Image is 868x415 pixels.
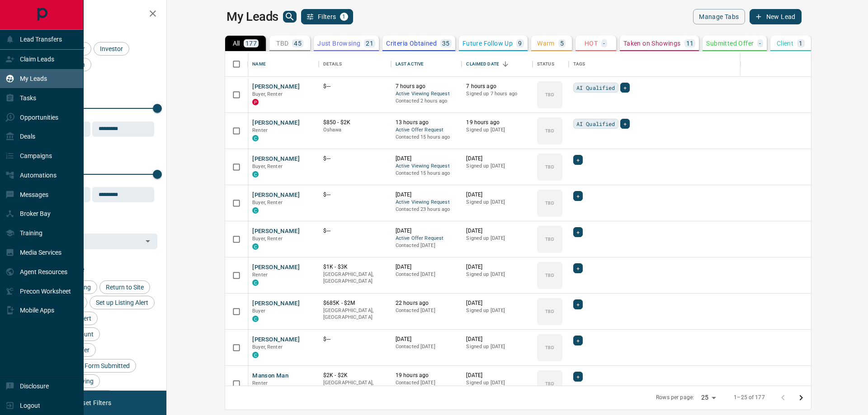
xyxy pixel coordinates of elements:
[466,90,528,98] p: Signed up 7 hours ago
[323,271,387,285] p: [GEOGRAPHIC_DATA], [GEOGRAPHIC_DATA]
[466,336,528,343] p: [DATE]
[576,191,580,201] span: +
[466,372,528,379] p: [DATE]
[252,336,300,344] button: [PERSON_NAME]
[799,40,802,47] p: 1
[777,40,793,47] p: Client
[396,126,458,134] span: Active Offer Request
[341,14,347,20] span: 1
[323,191,387,199] p: $---
[252,227,300,236] button: [PERSON_NAME]
[396,98,458,105] p: Contacted 2 hours ago
[323,263,387,271] p: $1K - $3K
[466,307,528,314] p: Signed up [DATE]
[698,391,719,404] div: 25
[226,9,278,24] h1: My Leads
[573,299,583,309] div: +
[294,40,302,47] p: 45
[283,11,297,23] button: search button
[545,127,554,134] p: TBD
[533,51,569,77] div: Status
[466,83,528,90] p: 7 hours ago
[103,284,147,291] span: Return to Site
[252,308,265,314] span: Buyer
[94,42,129,56] div: Investor
[603,40,605,47] p: -
[252,236,283,242] span: Buyer, Renter
[734,394,764,401] p: 1–25 of 177
[396,191,458,199] p: [DATE]
[585,40,598,47] p: HOT
[545,200,554,206] p: TBD
[366,40,373,47] p: 21
[396,271,458,278] p: Contacted [DATE]
[759,40,761,47] p: -
[233,40,240,47] p: All
[573,155,583,165] div: +
[252,191,300,200] button: [PERSON_NAME]
[396,51,424,77] div: Last Active
[576,119,615,128] span: AI Qualified
[323,299,387,307] p: $685K - $2M
[466,263,528,271] p: [DATE]
[252,83,300,91] button: [PERSON_NAME]
[323,119,387,126] p: $850 - $2K
[576,264,580,273] span: +
[545,272,554,279] p: TBD
[466,163,528,170] p: Signed up [DATE]
[252,316,259,322] div: condos.ca
[442,40,450,47] p: 35
[462,51,533,77] div: Claimed Date
[396,299,458,307] p: 22 hours ago
[396,227,458,235] p: [DATE]
[396,90,458,98] span: Active Viewing Request
[252,263,300,272] button: [PERSON_NAME]
[573,263,583,273] div: +
[623,119,627,128] span: +
[396,307,458,314] p: Contacted [DATE]
[466,191,528,199] p: [DATE]
[706,40,754,47] p: Submitted Offer
[90,296,155,309] div: Set up Listing Alert
[396,170,458,177] p: Contacted 15 hours ago
[466,126,528,134] p: Signed up [DATE]
[252,200,283,205] span: Buyer, Renter
[576,155,580,164] span: +
[686,40,694,47] p: 11
[252,372,288,380] button: Manson Man
[576,372,580,381] span: +
[245,40,257,47] p: 177
[573,372,583,382] div: +
[396,372,458,379] p: 19 hours ago
[576,83,615,92] span: AI Qualified
[252,127,268,133] span: Renter
[319,51,391,77] div: Details
[142,235,154,247] button: Open
[560,40,564,47] p: 5
[323,307,387,321] p: [GEOGRAPHIC_DATA], [GEOGRAPHIC_DATA]
[323,83,387,90] p: $---
[466,299,528,307] p: [DATE]
[252,119,300,127] button: [PERSON_NAME]
[620,83,630,93] div: +
[252,155,300,163] button: [PERSON_NAME]
[252,272,268,278] span: Renter
[396,206,458,213] p: Contacted 23 hours ago
[252,135,259,141] div: condos.ca
[323,155,387,163] p: $---
[792,389,810,407] button: Go to next page
[573,51,585,77] div: Tags
[545,91,554,98] p: TBD
[545,236,554,242] p: TBD
[576,300,580,309] span: +
[323,379,387,393] p: [GEOGRAPHIC_DATA], [GEOGRAPHIC_DATA]
[545,380,554,387] p: TBD
[323,336,387,343] p: $---
[301,9,353,24] button: Filters1
[323,372,387,379] p: $2K - $2K
[466,119,528,126] p: 19 hours ago
[623,83,627,92] span: +
[252,243,259,250] div: condos.ca
[396,199,458,206] span: Active Viewing Request
[396,83,458,90] p: 7 hours ago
